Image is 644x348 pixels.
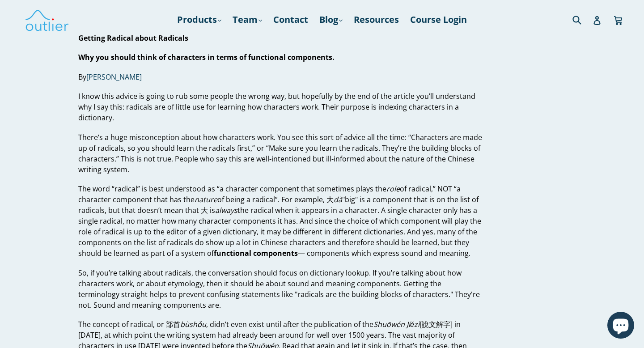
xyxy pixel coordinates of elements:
em: nature [195,195,217,204]
a: Resources [349,12,403,28]
strong: functional components [214,248,298,258]
em: role [386,184,400,194]
p: I know this advice is going to rub some people the wrong way, but hopefully by the end of the art... [78,91,482,123]
a: Products [173,12,226,28]
em: Shuōwén Jiězì [373,319,419,329]
p: The word “radical” is best understood as “a character component that sometimes plays the of radic... [78,183,482,259]
em: always [215,205,237,215]
a: Contact [269,12,313,28]
p: By [78,72,482,82]
a: Blog [315,12,347,28]
input: Search [570,10,595,29]
p: There’s a huge misconception about how characters work. You see this sort of advice all the time:... [78,132,482,175]
img: Outlier Linguistics [25,7,69,33]
em: bùshǒu [180,319,206,329]
em: dà [334,195,342,204]
p: So, if you’re talking about radicals, the conversation should focus on dictionary lookup. If you’... [78,267,482,310]
strong: Why you should think of characters in terms of functional components. [78,52,335,62]
inbox-online-store-chat: Shopify online store chat [605,312,637,341]
a: [PERSON_NAME] [86,72,142,82]
a: Course Login [406,12,471,28]
a: Team [228,12,267,28]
